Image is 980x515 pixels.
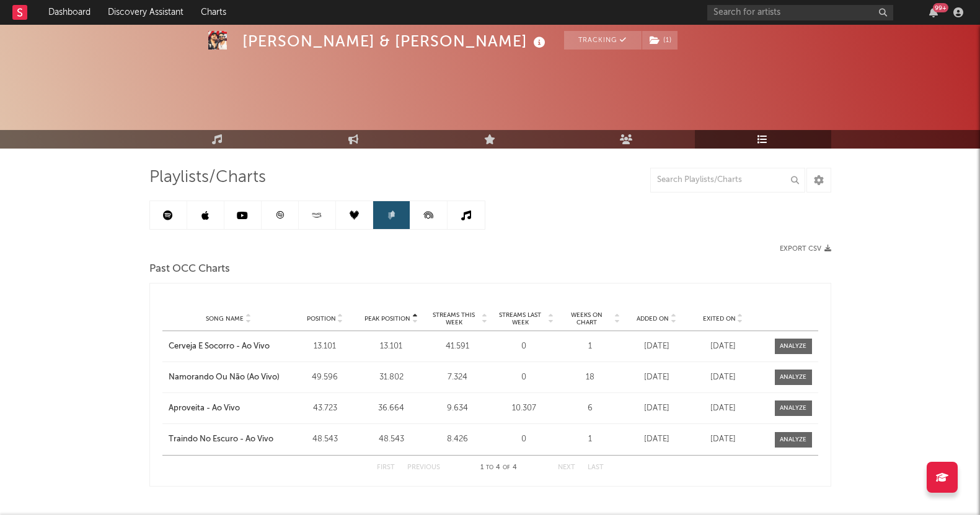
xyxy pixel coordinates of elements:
div: 49.596 [295,371,355,384]
div: 6 [560,402,620,415]
span: Streams This Week [428,311,480,326]
span: to [486,465,493,470]
div: 18 [560,371,620,384]
div: 0 [494,371,554,384]
a: Cerveja E Socorro - Ao Vivo [169,340,289,353]
div: 8.426 [428,433,488,446]
button: Tracking [564,31,642,50]
span: Added On [637,315,669,322]
div: 0 [494,340,554,353]
div: 10.307 [494,402,554,415]
div: 1 4 4 [465,461,533,475]
div: [DATE] [693,340,753,353]
div: [PERSON_NAME] & [PERSON_NAME] [242,31,549,51]
input: Search Playlists/Charts [650,168,805,193]
span: Position [307,315,336,322]
button: Export CSV [780,245,831,253]
div: 1 [560,340,620,353]
span: Peak Position [364,315,410,322]
div: 36.664 [361,402,422,415]
a: Aproveita - Ao Vivo [169,402,289,415]
div: [DATE] [627,340,687,353]
input: Search for artists [707,5,893,20]
div: 9.634 [428,402,488,415]
button: Previous [407,464,440,471]
span: of [503,465,510,470]
button: Last [588,464,604,471]
div: [DATE] [627,402,687,415]
div: 99 + [933,3,948,12]
div: 13.101 [295,340,355,353]
div: [DATE] [627,371,687,384]
div: 13.101 [361,340,422,353]
div: 7.324 [428,371,488,384]
div: 48.543 [361,433,422,446]
div: 31.802 [361,371,422,384]
div: [DATE] [693,371,753,384]
a: Traindo No Escuro - Ao Vivo [169,433,289,446]
button: (1) [642,31,678,50]
button: 99+ [929,7,938,17]
div: [DATE] [693,402,753,415]
span: ( 1 ) [642,31,678,50]
span: Streams Last Week [494,311,547,326]
div: 1 [560,433,620,446]
span: Song Name [206,315,244,322]
button: First [377,464,395,471]
a: Namorando Ou Não (Ao Vivo) [169,371,289,384]
div: 41.591 [428,340,488,353]
div: 43.723 [295,402,355,415]
div: 48.543 [295,433,355,446]
span: Exited On [703,315,736,322]
span: Playlists/Charts [149,170,266,185]
span: Weeks on Chart [560,311,613,326]
div: [DATE] [627,433,687,446]
button: Next [558,464,575,471]
div: 0 [494,433,554,446]
div: [DATE] [693,433,753,446]
span: Past OCC Charts [149,262,230,277]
